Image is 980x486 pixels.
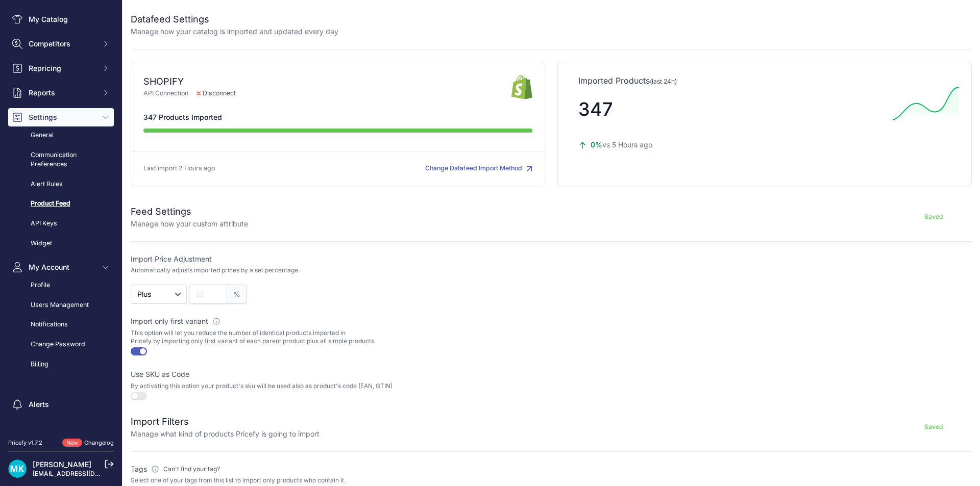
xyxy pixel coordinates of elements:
p: Manage how your catalog is imported and updated every day [131,27,338,37]
button: Saved [895,419,972,435]
a: [PERSON_NAME] [33,460,91,469]
a: Users Management [8,296,114,314]
a: Alerts [8,395,114,414]
div: SHOPIFY [143,74,511,89]
h2: Import Filters [131,415,320,429]
button: Change Datafeed Import Method [425,164,532,173]
span: 347 Products Imported [143,112,222,122]
span: Competitors [29,39,95,49]
button: Saved [895,209,972,225]
span: (last 24h) [650,78,677,85]
p: By activating this option your product's sku will be used also as product's code (EAN, GTIN) [131,382,548,390]
button: Reports [8,84,114,102]
a: Widget [8,235,114,252]
span: Can't find your tag? [163,465,220,473]
p: Manage what kind of products Pricefy is going to import [131,429,320,439]
a: General [8,126,114,144]
a: Billing [8,355,114,373]
a: Product Feed [8,195,114,213]
button: Competitors [8,35,114,53]
p: This option will let you reduce the number of identical products imported in Pricefy by importing... [131,329,548,345]
span: Reports [29,88,95,98]
a: API Keys [8,215,114,233]
button: Settings [8,108,114,126]
a: Change Password [8,336,114,353]
a: Alert Rules [8,175,114,193]
label: Tags [131,464,548,474]
p: API Connection [143,89,511,98]
a: Communication Preferences [8,146,114,173]
a: Changelog [84,439,114,446]
label: Import only first variant [131,316,548,326]
div: Pricefy v1.7.2 [8,439,42,447]
p: Automatically adjusts imported prices by a set percentage. [131,266,300,274]
p: Manage how your custom attribute [131,219,248,229]
span: New [62,439,82,447]
p: vs 5 Hours ago [578,140,885,150]
span: Disconnect [188,89,244,98]
h2: Datafeed Settings [131,12,338,27]
a: [EMAIL_ADDRESS][DOMAIN_NAME] [33,470,139,477]
span: Settings [29,112,95,122]
span: 0% [591,140,602,149]
h2: Feed Settings [131,204,248,219]
span: % [227,285,247,304]
a: Profile [8,276,114,294]
span: Repricing [29,63,95,73]
label: Use SKU as Code [131,369,548,379]
label: Import Price Adjustment [131,254,548,264]
p: Last import 2 Hours ago [143,164,215,173]
span: 347 [578,98,613,120]
span: My Account [29,262,95,272]
input: 22 [189,285,227,304]
button: Repricing [8,59,114,78]
a: Notifications [8,316,114,334]
p: Imported Products [578,74,951,87]
a: My Catalog [8,10,114,29]
button: My Account [8,258,114,276]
